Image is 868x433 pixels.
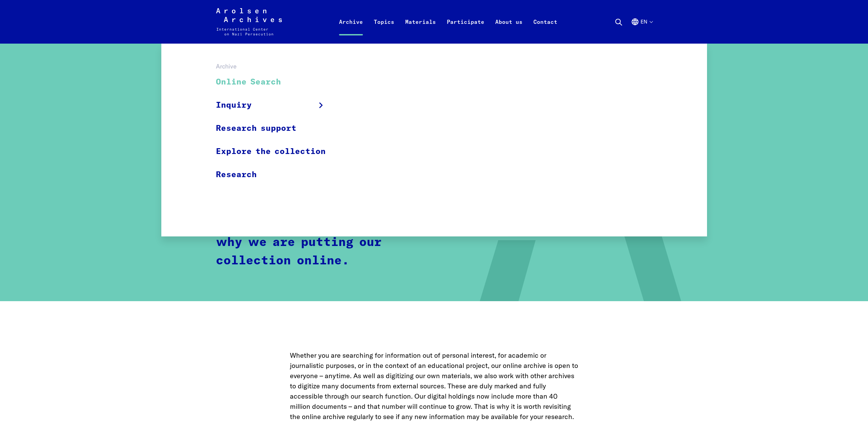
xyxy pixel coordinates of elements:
a: Contact [528,16,563,44]
button: English, language selection [631,18,652,42]
a: Archive [334,16,368,44]
a: Research [216,163,335,186]
a: Topics [368,16,400,44]
nav: Primary [334,8,563,35]
p: Whether you are searching for information out of personal interest, for academic or journalistic ... [290,350,578,422]
a: Explore the collection [216,140,335,163]
a: About us [490,16,528,44]
a: Participate [441,16,490,44]
span: Inquiry [216,99,252,111]
ul: Archive [216,71,335,186]
a: Online Search [216,71,335,94]
a: Inquiry [216,94,335,117]
a: Research support [216,117,335,140]
a: Materials [400,16,441,44]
